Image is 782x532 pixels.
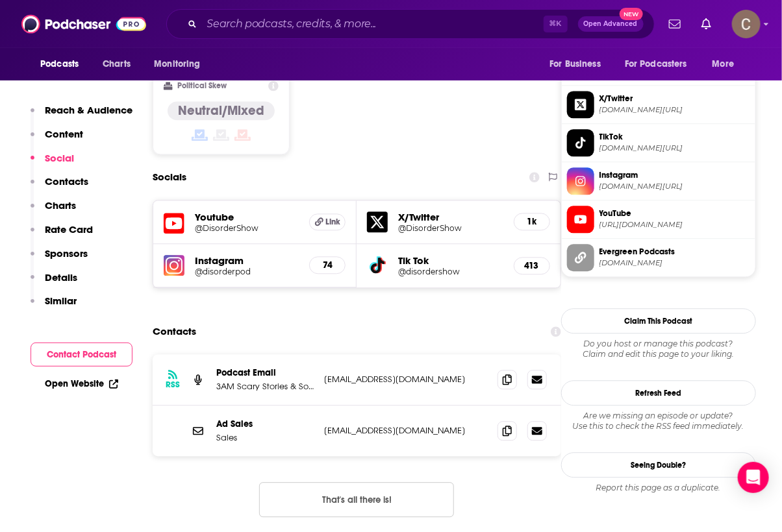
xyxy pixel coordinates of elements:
[599,258,750,268] span: evergreenpodcasts.com
[103,55,131,73] span: Charts
[45,223,93,236] p: Rate Card
[525,260,539,271] h5: 413
[561,308,756,333] button: Claim This Podcast
[324,425,487,436] p: [EMAIL_ADDRESS][DOMAIN_NAME]
[599,93,750,104] span: X/Twitter
[561,339,756,349] span: Do you host or manage this podcast?
[398,267,503,276] a: @disordershow
[153,165,186,189] h2: Socials
[45,199,76,212] p: Charts
[154,55,200,73] span: Monitoring
[599,105,750,115] span: twitter.com/DisorderShow
[195,223,299,233] a: @DisorderShow
[31,343,132,367] button: Contact Podcast
[620,8,643,20] span: New
[525,216,539,227] h5: 1k
[713,55,735,73] span: More
[599,220,750,230] span: https://www.youtube.com/@DisorderShow
[732,10,761,38] button: Show profile menu
[45,104,132,116] p: Reach & Audience
[259,482,454,517] button: Nothing here.
[45,378,118,389] a: Open Website
[195,267,299,276] a: @disorderpod
[216,418,314,429] p: Ad Sales
[31,175,88,199] button: Contacts
[45,295,77,307] p: Similar
[324,374,487,385] p: [EMAIL_ADDRESS][DOMAIN_NAME]
[732,10,761,38] span: Logged in as clay.bolton
[31,152,74,176] button: Social
[567,129,750,156] a: TikTok[DOMAIN_NAME][URL]
[732,10,761,38] img: User Profile
[31,104,132,128] button: Reach & Audience
[195,211,299,223] h5: Youtube
[31,295,77,319] button: Similar
[31,199,76,223] button: Charts
[398,254,503,267] h5: Tik Tok
[195,254,299,267] h5: Instagram
[216,432,314,443] p: Sales
[45,247,88,260] p: Sponsors
[31,247,88,271] button: Sponsors
[625,55,687,73] span: For Podcasters
[567,244,750,271] a: Evergreen Podcasts[DOMAIN_NAME]
[599,131,750,143] span: TikTok
[153,319,196,344] h2: Contacts
[561,411,756,431] div: Are we missing an episode or update? Use this to check the RSS feed immediately.
[31,52,95,77] button: open menu
[216,381,314,392] p: 3AM Scary Stories & Sound Talent Media
[45,271,77,284] p: Details
[599,169,750,181] span: Instagram
[398,211,503,223] h5: X/Twitter
[166,9,655,39] div: Search podcasts, credits, & more...
[599,182,750,191] span: instagram.com/disorderpod
[561,483,756,493] div: Report this page as a duplicate.
[31,271,77,295] button: Details
[325,217,340,227] span: Link
[567,91,750,118] a: X/Twitter[DOMAIN_NAME][URL]
[599,246,750,258] span: Evergreen Podcasts
[178,103,264,119] h4: Neutral/Mixed
[561,339,756,359] div: Claim and edit this page to your liking.
[145,52,217,77] button: open menu
[567,167,750,195] a: Instagram[DOMAIN_NAME][URL]
[616,52,706,77] button: open menu
[94,52,138,77] a: Charts
[31,128,83,152] button: Content
[696,13,716,35] a: Show notifications dropdown
[549,55,601,73] span: For Business
[166,380,180,390] h3: RSS
[164,255,184,276] img: iconImage
[21,12,146,36] img: Podchaser - Follow, Share and Rate Podcasts
[320,260,334,271] h5: 74
[45,152,74,164] p: Social
[309,213,346,230] a: Link
[544,16,568,32] span: ⌘ K
[31,223,93,247] button: Rate Card
[202,14,544,34] input: Search podcasts, credits, & more...
[540,52,617,77] button: open menu
[584,21,638,27] span: Open Advanced
[578,16,644,32] button: Open AdvancedNew
[599,208,750,219] span: YouTube
[398,223,503,233] a: @DisorderShow
[178,81,227,90] h2: Political Skew
[599,143,750,153] span: tiktok.com/@disordershow
[45,128,83,140] p: Content
[40,55,79,73] span: Podcasts
[216,367,314,378] p: Podcast Email
[703,52,751,77] button: open menu
[45,175,88,187] p: Contacts
[561,380,756,405] button: Refresh Feed
[664,13,686,35] a: Show notifications dropdown
[567,206,750,233] a: YouTube[URL][DOMAIN_NAME]
[561,452,756,478] a: Seeing Double?
[738,462,769,493] div: Open Intercom Messenger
